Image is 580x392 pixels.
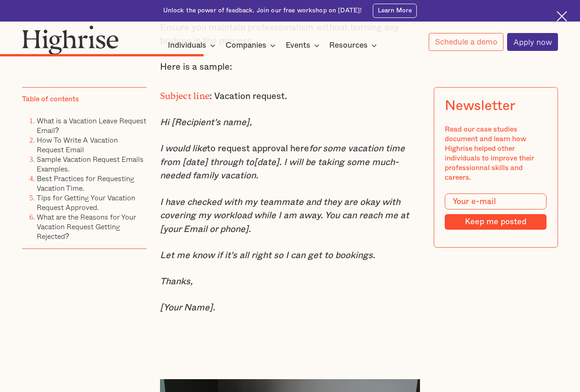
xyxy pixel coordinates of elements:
[37,192,135,213] a: Tips for Getting Your Vacation Request Approved.
[286,40,310,51] div: Events
[507,33,558,51] a: Apply now
[160,87,420,104] p: : Vacation request.
[160,118,252,127] em: Hi [Recipient's name],
[286,40,322,51] div: Events
[445,214,547,229] input: Keep me posted
[329,40,368,51] div: Resources
[160,144,207,153] em: I would like
[160,277,193,286] em: Thanks,
[37,115,146,136] a: What is a Vacation Leave Request Email?
[37,211,136,242] a: What are the Reasons for Your Vacation Request Getting Rejected?
[160,91,210,96] strong: Subject line
[226,40,278,51] div: Companies
[445,125,547,182] div: Read our case studies document and learn how Highrise helped other individuals to improve their p...
[37,154,144,174] a: Sample Vacation Request Emails Examples.
[160,61,420,74] p: Here is a sample:
[168,40,218,51] div: Individuals
[37,173,134,193] a: Best Practices for Requesting Vacation Time.
[429,33,503,51] a: Schedule a demo
[163,6,362,15] div: Unlock the power of feedback. Join our free workshop on [DATE]!
[160,303,215,312] em: [Your Name].
[373,4,417,18] a: Learn More
[329,40,380,51] div: Resources
[160,142,420,183] p: to request approval here
[557,11,567,22] img: Cross icon
[160,144,405,180] em: for some vacation time from [date] through to[date]. I will be taking some much-needed family vac...
[160,328,420,342] p: ‍
[445,98,515,114] div: Newsletter
[445,193,547,210] input: Your e-mail
[22,94,79,104] div: Table of contents
[160,251,375,260] em: Let me know if it's all right so I can get to bookings.
[22,25,119,55] img: Highrise logo
[37,134,118,155] a: How To Write A Vacation Request Email
[168,40,206,51] div: Individuals
[445,193,547,230] form: Modal Form
[160,198,409,234] em: I have checked with my teammate and they are okay with covering my workload while I am away. You ...
[226,40,266,51] div: Companies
